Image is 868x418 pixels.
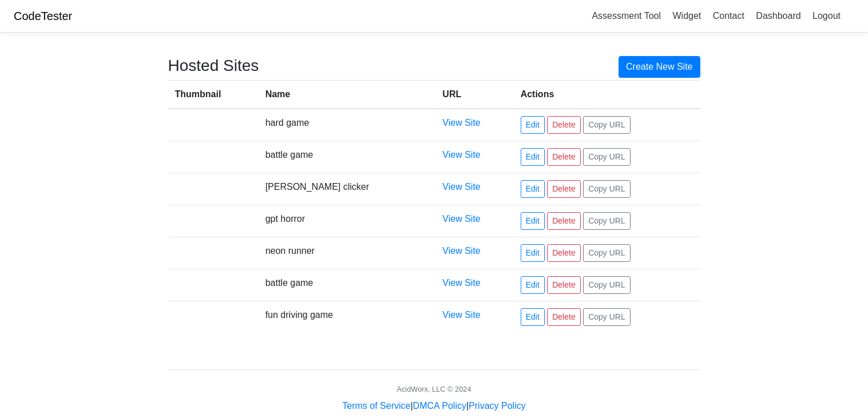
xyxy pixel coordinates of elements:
[708,6,749,25] a: Contact
[442,182,480,192] a: View Site
[587,6,665,25] a: Assessment Tool
[259,109,436,141] td: hard game
[514,80,700,109] th: Actions
[259,301,436,333] td: fun driving game
[521,148,545,166] a: Edit
[259,80,436,109] th: Name
[521,308,545,326] a: Edit
[168,56,259,75] h3: Hosted Sites
[547,116,580,134] a: Delete
[547,180,580,198] a: Delete
[583,212,631,230] button: Copy URL
[583,116,631,134] button: Copy URL
[435,80,513,109] th: URL
[808,6,845,25] a: Logout
[168,80,259,109] th: Thumbnail
[583,244,631,262] button: Copy URL
[619,56,700,78] a: Create New Site
[442,278,480,288] a: View Site
[521,180,545,198] a: Edit
[547,276,580,294] a: Delete
[521,116,545,134] a: Edit
[342,399,525,413] div: | |
[342,401,410,411] a: Terms of Service
[442,246,480,256] a: View Site
[521,244,545,262] a: Edit
[583,148,631,166] button: Copy URL
[442,310,480,320] a: View Site
[521,276,545,294] a: Edit
[583,276,631,294] button: Copy URL
[259,205,436,237] td: gpt horror
[668,6,706,25] a: Widget
[442,118,480,128] a: View Site
[547,212,580,230] a: Delete
[751,6,805,25] a: Dashboard
[442,150,480,160] a: View Site
[259,141,436,173] td: battle game
[547,148,580,166] a: Delete
[442,214,480,224] a: View Site
[547,244,580,262] a: Delete
[521,212,545,230] a: Edit
[397,384,471,395] div: AcidWorx, LLC © 2024
[259,269,436,301] td: battle game
[259,173,436,205] td: [PERSON_NAME] clicker
[413,401,466,411] a: DMCA Policy
[259,237,436,269] td: neon runner
[547,308,580,326] a: Delete
[14,10,72,22] a: CodeTester
[469,401,526,411] a: Privacy Policy
[583,308,631,326] button: Copy URL
[583,180,631,198] button: Copy URL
